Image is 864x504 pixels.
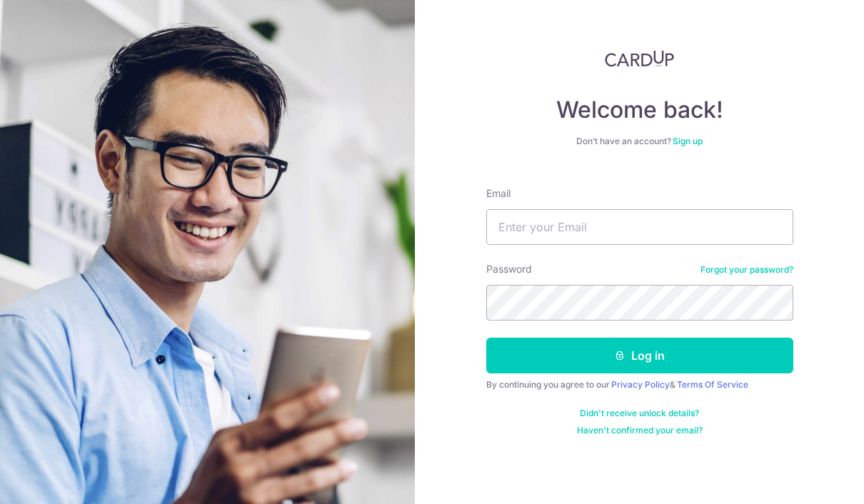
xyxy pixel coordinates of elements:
[700,264,793,276] a: Forgot your password?
[486,186,511,201] label: Email
[486,136,793,147] div: Don’t have an account?
[486,209,793,245] input: Enter your Email
[673,136,703,146] a: Sign up
[486,379,793,390] div: By continuing you agree to our &
[611,379,670,390] a: Privacy Policy
[486,96,793,124] h4: Welcome back!
[486,262,532,276] label: Password
[605,50,675,67] img: CardUp Logo
[577,425,703,436] a: Haven't confirmed your email?
[486,338,793,373] button: Log in
[580,408,699,419] a: Didn't receive unlock details?
[677,379,748,390] a: Terms Of Service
